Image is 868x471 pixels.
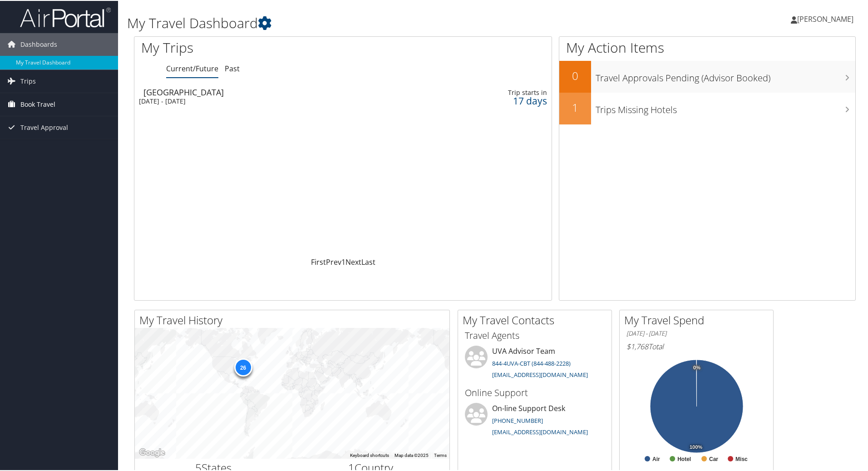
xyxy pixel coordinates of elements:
a: Terms (opens in new tab) [434,452,447,457]
span: Book Travel [20,92,55,115]
li: UVA Advisor Team [460,345,609,382]
span: Map data ©2025 [395,452,429,457]
a: 1 [341,256,345,266]
a: Past [225,63,240,73]
button: Keyboard shortcuts [350,451,389,458]
a: 844-4UVA-CBT (844-488-2228) [492,358,571,367]
h6: Total [626,341,766,351]
span: [PERSON_NAME] [797,13,853,23]
span: Dashboards [20,32,57,55]
div: 17 days [453,96,547,104]
h2: My Travel Spend [624,312,773,327]
h6: [DATE] - [DATE] [626,328,766,337]
a: First [311,256,326,266]
text: Misc [735,455,748,461]
h2: 0 [559,67,591,83]
tspan: 100% [690,444,702,449]
h1: My Trips [141,37,371,56]
li: On-line Support Desk [460,402,609,439]
text: Hotel [677,455,691,461]
img: airportal-logo.png [20,6,111,27]
span: $1,768 [626,341,648,351]
a: Next [345,256,361,266]
span: Travel Approval [20,115,68,138]
div: [GEOGRAPHIC_DATA] [143,87,399,95]
div: Trip starts in [453,88,547,96]
div: [DATE] - [DATE] [139,96,395,104]
a: Last [361,256,375,266]
h3: Trips Missing Hotels [596,98,855,115]
a: 1Trips Missing Hotels [559,92,855,124]
a: [PERSON_NAME] [791,5,863,32]
a: Current/Future [166,63,218,73]
a: [EMAIL_ADDRESS][DOMAIN_NAME] [492,370,588,378]
a: Open this area in Google Maps (opens a new window) [137,446,167,458]
h2: 1 [559,99,591,114]
a: [PHONE_NUMBER] [492,416,543,424]
h2: My Travel History [139,312,449,327]
h3: Travel Agents [465,328,605,341]
h1: My Travel Dashboard [127,13,617,32]
span: Trips [20,69,36,92]
h2: My Travel Contacts [463,312,612,327]
text: Air [652,455,660,461]
h3: Online Support [465,386,605,398]
tspan: 0% [693,364,700,370]
h3: Travel Approvals Pending (Advisor Booked) [596,66,855,84]
a: Prev [326,256,341,266]
a: 0Travel Approvals Pending (Advisor Booked) [559,60,855,92]
div: 26 [234,357,252,376]
img: Google [137,446,167,458]
a: [EMAIL_ADDRESS][DOMAIN_NAME] [492,427,588,435]
h1: My Action Items [559,37,855,56]
text: Car [709,455,718,461]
